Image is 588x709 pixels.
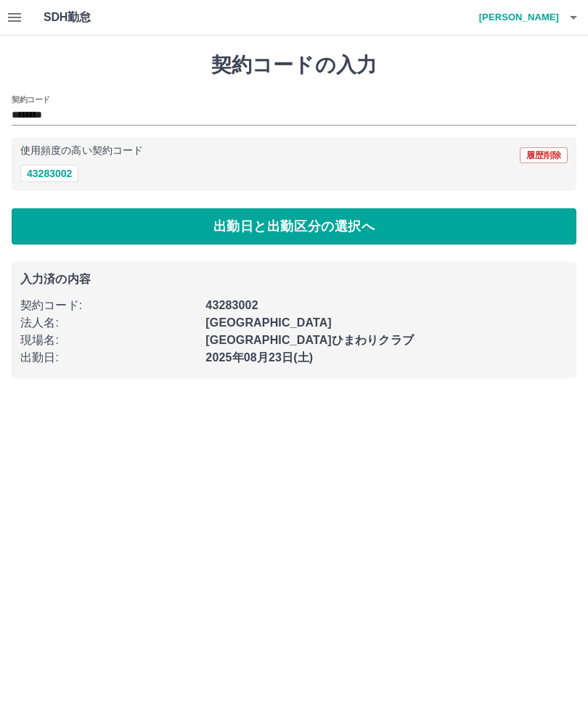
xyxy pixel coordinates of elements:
[205,316,332,329] b: [GEOGRAPHIC_DATA]
[20,274,568,285] p: 入力済の内容
[12,94,50,105] h2: 契約コード
[205,351,313,364] b: 2025年08月23日(土)
[205,334,414,346] b: [GEOGRAPHIC_DATA]ひまわりクラブ
[20,314,197,332] p: 法人名 :
[12,208,576,245] button: 出勤日と出勤区分の選択へ
[520,147,568,163] button: 履歴削除
[20,332,197,349] p: 現場名 :
[20,297,197,314] p: 契約コード :
[20,146,143,156] p: 使用頻度の高い契約コード
[20,165,78,182] button: 43283002
[20,349,197,366] p: 出勤日 :
[205,299,258,311] b: 43283002
[12,53,576,78] h1: 契約コードの入力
